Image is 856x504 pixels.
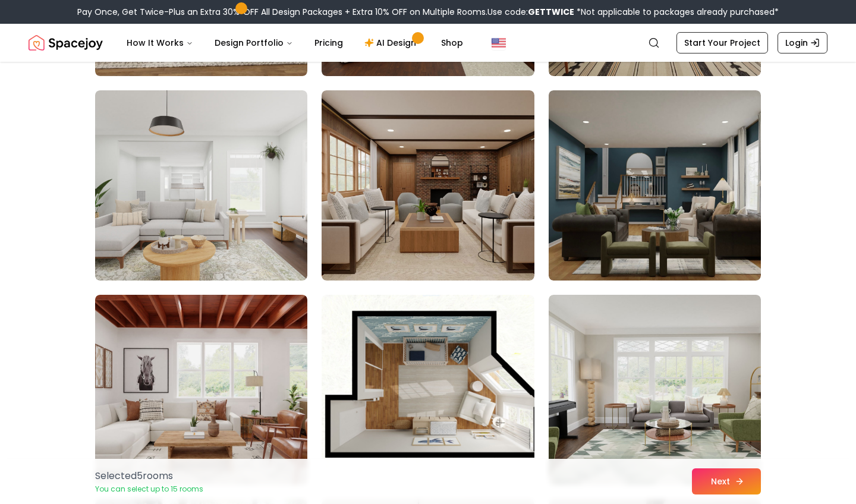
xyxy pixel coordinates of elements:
p: Selected 5 room s [95,469,203,483]
button: Design Portfolio [205,31,303,55]
a: Login [778,32,827,53]
a: Pricing [305,31,353,55]
nav: Global [29,24,827,62]
p: You can select up to 15 rooms [95,484,203,494]
img: Room room-50 [322,295,534,485]
button: How It Works [117,31,203,55]
img: Room room-47 [322,90,534,281]
img: United States [492,36,506,50]
a: Start Your Project [676,32,768,53]
a: AI Design [355,31,429,55]
b: GETTWICE [528,6,574,18]
img: Room room-46 [95,90,307,281]
a: Spacejoy [29,31,103,55]
img: Room room-49 [95,295,307,485]
button: Next [692,468,761,494]
img: Spacejoy Logo [29,31,103,55]
span: Use code: [487,6,574,18]
a: Shop [432,31,473,55]
img: Room room-51 [549,295,761,485]
span: *Not applicable to packages already purchased* [574,6,779,18]
div: Pay Once, Get Twice-Plus an Extra 30% OFF All Design Packages + Extra 10% OFF on Multiple Rooms. [77,6,779,18]
nav: Main [117,31,473,55]
img: Room room-48 [549,90,761,281]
